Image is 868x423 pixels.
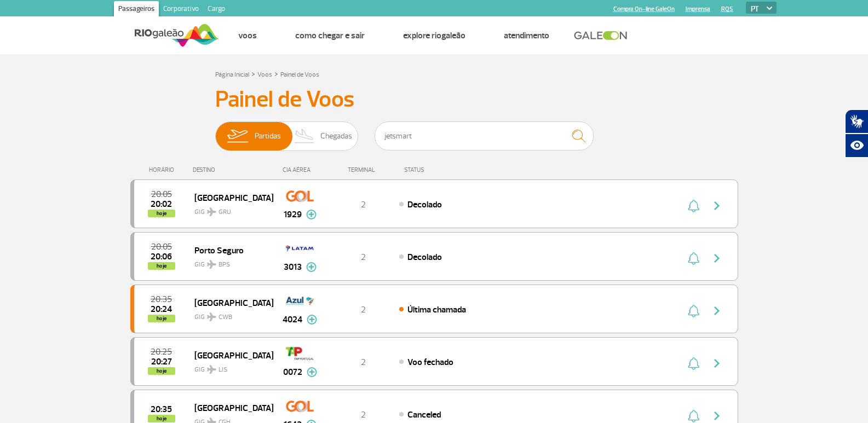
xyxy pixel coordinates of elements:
img: seta-direita-painel-voo.svg [710,357,723,370]
span: CWB [219,312,232,322]
span: Decolado [407,252,442,263]
img: destiny_airplane.svg [207,312,216,321]
span: [GEOGRAPHIC_DATA] [194,295,265,310]
span: 2 [361,252,366,263]
span: 2025-08-28 20:25:00 [151,348,172,356]
div: DESTINO [193,166,273,173]
button: Abrir recursos assistivos. [845,134,868,158]
span: 2025-08-28 20:35:00 [151,405,172,413]
img: destiny_airplane.svg [207,260,216,269]
img: sino-painel-voo.svg [688,409,699,422]
a: Atendimento [504,30,549,41]
a: Cargo [203,1,229,19]
img: sino-painel-voo.svg [688,252,699,265]
img: destiny_airplane.svg [207,207,216,216]
span: 2025-08-28 20:35:00 [151,295,172,303]
span: 2025-08-28 20:06:00 [151,253,172,260]
span: GIG [194,306,265,322]
a: > [274,67,278,80]
a: Página Inicial [215,71,249,79]
img: slider-embarque [220,122,255,150]
img: slider-desembarque [289,122,321,150]
span: 2 [361,304,366,315]
span: GIG [194,254,265,270]
span: 0072 [283,366,302,379]
div: HORÁRIO [134,166,193,173]
a: Explore RIOgaleão [403,30,465,41]
span: 2025-08-28 20:27:00 [151,358,172,366]
span: Porto Seguro [194,243,265,257]
span: Chegadas [320,122,352,150]
a: Como chegar e sair [295,30,365,41]
span: 2 [361,199,366,210]
img: sino-painel-voo.svg [688,357,699,370]
span: GIG [194,201,265,217]
a: > [251,67,255,80]
span: hoje [148,262,175,270]
button: Abrir tradutor de língua de sinais. [845,109,868,134]
span: GRU [219,207,231,217]
img: sino-painel-voo.svg [688,199,699,212]
span: 2 [361,357,366,368]
span: hoje [148,210,175,217]
img: mais-info-painel-voo.svg [307,367,317,377]
span: 1929 [284,208,302,221]
div: Plugin de acessibilidade da Hand Talk. [845,109,868,158]
a: Compra On-line GaleOn [613,5,675,13]
span: Voo fechado [407,357,453,368]
img: seta-direita-painel-voo.svg [710,304,723,317]
span: 2025-08-28 20:02:00 [151,200,172,208]
a: Corporativo [159,1,203,19]
div: TERMINAL [327,166,399,173]
a: Painel de Voos [280,71,319,79]
span: 2 [361,409,366,420]
a: Imprensa [686,5,710,13]
span: hoje [148,367,175,375]
span: 2025-08-28 20:24:00 [151,305,172,313]
a: Voos [238,30,257,41]
a: RQS [721,5,733,13]
span: GIG [194,359,265,375]
span: Última chamada [407,304,466,315]
span: 4024 [283,313,302,326]
img: mais-info-painel-voo.svg [307,315,317,325]
div: STATUS [399,166,488,173]
img: seta-direita-painel-voo.svg [710,252,723,265]
span: Decolado [407,199,442,210]
span: hoje [148,315,175,322]
h3: Painel de Voos [215,86,653,113]
img: mais-info-painel-voo.svg [306,210,317,219]
span: [GEOGRAPHIC_DATA] [194,401,265,415]
a: Voos [257,71,272,79]
span: 2025-08-28 20:05:00 [151,243,172,251]
span: 3013 [284,260,302,274]
img: seta-direita-painel-voo.svg [710,199,723,212]
input: Voo, cidade ou cia aérea [375,121,594,150]
span: LIS [219,365,227,375]
span: [GEOGRAPHIC_DATA] [194,190,265,205]
img: sino-painel-voo.svg [688,304,699,317]
span: [GEOGRAPHIC_DATA] [194,348,265,362]
span: hoje [148,415,175,422]
span: Partidas [255,122,281,150]
div: CIA AÉREA [273,166,327,173]
img: destiny_airplane.svg [207,365,216,374]
span: Canceled [407,409,441,420]
a: Passageiros [114,1,159,19]
span: BPS [219,260,230,270]
span: 2025-08-28 20:05:00 [151,190,172,198]
img: mais-info-painel-voo.svg [306,262,317,272]
img: seta-direita-painel-voo.svg [710,409,723,422]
